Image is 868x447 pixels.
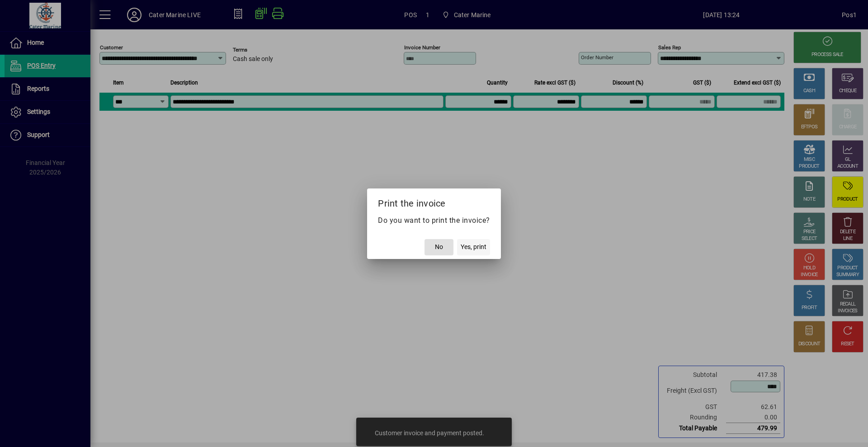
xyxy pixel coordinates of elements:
[457,239,490,255] button: Yes, print
[378,215,490,226] p: Do you want to print the invoice?
[425,239,453,255] button: No
[367,188,501,215] h2: Print the invoice
[461,242,486,252] span: Yes, print
[435,242,443,252] span: No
